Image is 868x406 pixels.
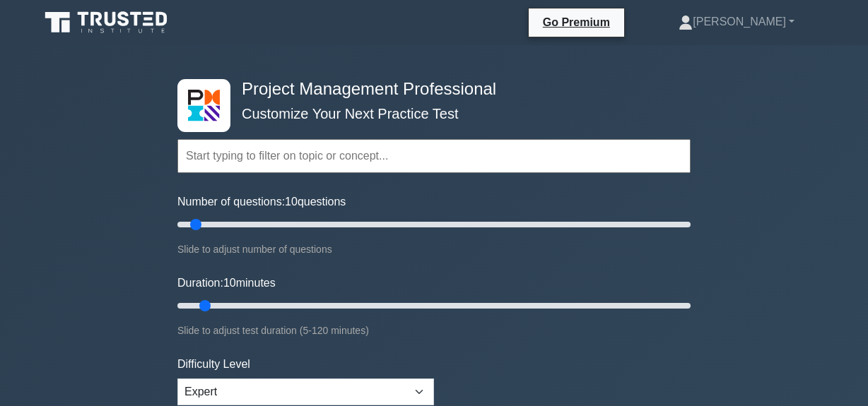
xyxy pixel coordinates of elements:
a: [PERSON_NAME] [645,8,828,36]
input: Start typing to filter on topic or concept... [177,139,691,173]
label: Duration: minutes [177,275,276,292]
label: Difficulty Level [177,356,250,373]
div: Slide to adjust test duration (5-120 minutes) [177,322,691,339]
h4: Project Management Professional [236,79,621,100]
span: 10 [223,277,236,289]
span: 10 [285,196,298,208]
div: Slide to adjust number of questions [177,241,691,258]
a: Go Premium [534,13,618,31]
label: Number of questions: questions [177,193,346,210]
